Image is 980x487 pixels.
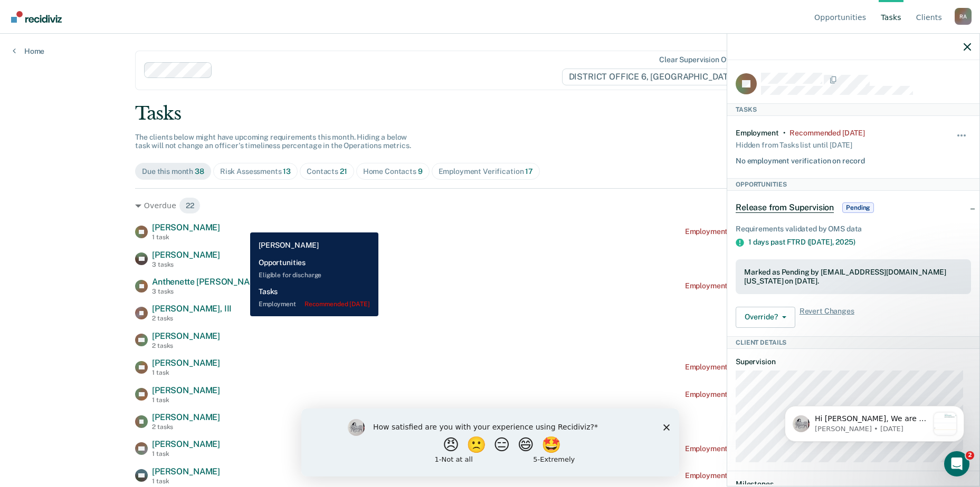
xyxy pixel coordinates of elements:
[152,288,264,295] div: 3 tasks
[152,331,220,341] span: [PERSON_NAME]
[363,167,423,176] div: Home Contacts
[789,129,864,138] div: Recommended 4 years ago
[152,233,220,241] div: 1 task
[11,11,62,23] img: Recidiviz
[142,167,204,176] div: Due this month
[152,315,232,322] div: 2 tasks
[736,129,779,138] div: Employment
[152,369,220,376] div: 1 task
[195,167,204,176] span: 38
[152,412,220,422] span: [PERSON_NAME]
[340,167,347,176] span: 21
[736,357,971,366] dt: Supervision
[685,390,845,399] div: Employment Verification recommended [DATE]
[152,304,232,314] span: [PERSON_NAME], III
[744,268,963,286] div: Marked as Pending by [EMAIL_ADDRESS][DOMAIN_NAME][US_STATE] on [DATE].
[152,277,264,287] span: Anthenette [PERSON_NAME]
[418,167,423,176] span: 9
[955,8,972,25] button: Profile dropdown button
[152,358,220,368] span: [PERSON_NAME]
[307,167,347,176] div: Contacts
[525,167,533,176] span: 17
[152,439,220,449] span: [PERSON_NAME]
[46,40,160,49] p: Message from Kim, sent 3w ago
[659,55,749,64] div: Clear supervision officers
[769,385,980,459] iframe: Intercom notifications message
[685,281,845,290] div: Employment Verification recommended [DATE]
[736,225,971,233] div: Requirements validated by OMS data
[135,133,411,150] span: The clients below might have upcoming requirements this month. Hiding a below task will not chang...
[736,202,834,213] span: Release from Supervision
[955,8,972,25] div: R A
[835,238,855,246] span: 2025)
[220,167,291,176] div: Risk Assessments
[727,336,979,349] div: Client Details
[727,191,979,225] div: Release from SupervisionPending
[783,129,786,138] div: •
[152,342,220,349] div: 2 tasks
[135,103,845,124] div: Tasks
[46,30,160,300] span: Hi [PERSON_NAME], We are so excited to announce a brand new feature: AI case note search! 📣 Findi...
[727,103,979,116] div: Tasks
[135,197,845,214] div: Overdue
[748,238,971,247] div: 1 days past FTRD ([DATE],
[736,307,795,328] button: Override?
[152,450,220,457] div: 1 task
[966,451,974,460] span: 2
[685,471,845,480] div: Employment Verification recommended [DATE]
[152,396,220,404] div: 1 task
[152,385,220,395] span: [PERSON_NAME]
[152,478,220,485] div: 1 task
[562,69,751,85] span: DISTRICT OFFICE 6, [GEOGRAPHIC_DATA]
[842,202,874,213] span: Pending
[685,363,845,372] div: Employment Verification recommended [DATE]
[301,408,679,476] iframe: Survey by Kim from Recidiviz
[283,167,291,176] span: 13
[685,444,845,453] div: Employment Verification recommended [DATE]
[152,466,220,476] span: [PERSON_NAME]
[179,197,201,214] span: 22
[152,423,220,431] div: 2 tasks
[736,138,852,152] div: Hidden from Tasks list until [DATE]
[800,307,854,328] span: Revert Changes
[736,152,865,165] div: No employment verification on record
[944,451,969,476] iframe: Intercom live chat
[685,227,845,236] div: Employment Verification recommended [DATE]
[152,222,220,232] span: [PERSON_NAME]
[727,178,979,191] div: Opportunities
[152,261,220,268] div: 3 tasks
[13,46,44,56] a: Home
[152,250,220,260] span: [PERSON_NAME]
[439,167,533,176] div: Employment Verification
